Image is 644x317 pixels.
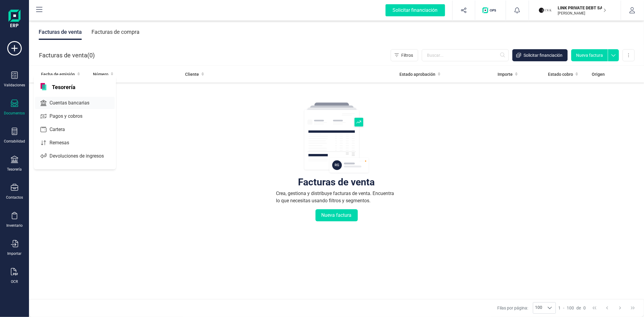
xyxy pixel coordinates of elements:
p: [PERSON_NAME] [558,11,606,16]
div: Solicitar financiación [386,4,445,16]
button: First Page [589,302,600,314]
span: de [576,305,581,311]
div: Facturas de venta ( ) [39,49,95,61]
div: Importar [8,251,22,256]
span: Cliente [185,71,199,77]
span: Importe [498,71,513,77]
img: Logo de OPS [482,7,498,13]
span: 100 [567,305,574,311]
div: Facturas de venta [39,24,82,40]
div: Validaciones [4,83,25,88]
button: Last Page [627,302,639,314]
p: LINK PRIVATE DEBT SA [558,5,606,11]
div: - [558,305,586,311]
span: Cuentas bancarias [47,99,100,107]
span: Estado aprobación [399,71,435,77]
span: 100 [533,303,544,313]
span: Tesorería [48,83,79,90]
button: Solicitar financiación [512,49,568,61]
input: Buscar... [422,49,509,61]
button: Previous Page [601,302,613,314]
span: Origen [592,71,605,77]
div: Inventario [6,223,23,228]
img: Logo Finanedi [8,10,21,29]
button: Filtros [391,49,418,61]
button: Logo de OPS [479,1,502,20]
span: Número [93,71,108,77]
button: LILINK PRIVATE DEBT SA[PERSON_NAME] [536,1,614,20]
span: 0 [583,305,586,311]
span: Solicitar financiación [524,52,562,58]
span: 1 [558,305,561,311]
img: LI [539,4,552,17]
span: Pagos y cobros [47,113,93,120]
div: Contactos [6,195,23,200]
span: Estado cobro [548,71,573,77]
div: Tesorería [7,167,22,172]
button: Nueva factura [571,49,608,61]
div: Facturas de compra [91,24,139,40]
div: Documentos [4,111,25,116]
span: Filtros [401,52,413,58]
span: Cartera [47,126,76,133]
div: Facturas de venta [298,179,375,185]
div: Contabilidad [4,139,25,144]
div: Crea, gestiona y distribuye facturas de venta. Encuentra lo que necesitas usando filtros y segmen... [276,190,397,204]
div: Filas por página: [497,302,556,314]
button: Solicitar financiación [378,1,452,20]
img: img-empty-table.svg [303,102,370,174]
button: Nueva factura [316,209,358,221]
span: 0 [89,51,93,59]
span: Remesas [47,139,80,146]
span: Fecha de emisión [41,71,75,77]
button: Next Page [614,302,626,314]
div: OCR [11,279,18,284]
span: Devoluciones de ingresos [47,152,115,160]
